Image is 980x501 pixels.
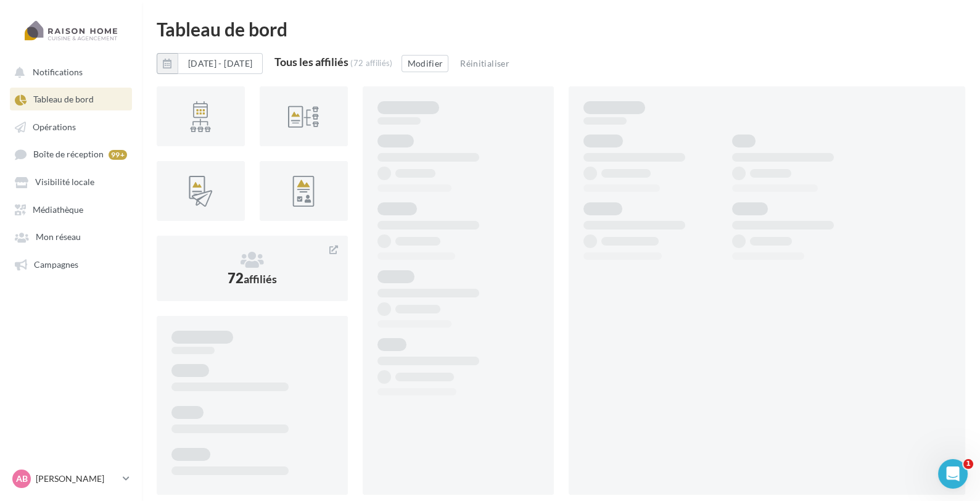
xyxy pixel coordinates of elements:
button: [DATE] - [DATE] [157,53,263,74]
button: Réinitialiser [455,56,514,71]
a: Boîte de réception 99+ [7,143,134,165]
span: Mon réseau [36,232,81,242]
a: Médiathèque [7,198,134,220]
span: Tableau de bord [33,94,94,105]
div: 99+ [109,150,127,160]
span: Campagnes [34,259,78,270]
a: Tableau de bord [7,88,134,110]
div: Tableau de bord [157,20,965,38]
button: Modifier [401,55,448,72]
div: (72 affiliés) [350,58,392,68]
span: affiliés [244,272,277,286]
a: AB [PERSON_NAME] [10,467,132,491]
a: Visibilité locale [7,170,134,193]
span: Visibilité locale [35,177,94,188]
iframe: Intercom live chat [938,459,968,489]
span: AB [16,473,28,485]
button: Notifications [7,60,130,83]
span: Opérations [33,122,76,132]
a: Opérations [7,115,134,138]
div: Tous les affiliés [274,56,348,67]
span: 1 [963,459,973,469]
button: [DATE] - [DATE] [178,53,263,74]
p: [PERSON_NAME] [36,473,118,485]
span: Boîte de réception [33,149,104,160]
a: Campagnes [7,253,134,275]
span: Médiathèque [33,204,83,215]
span: Notifications [33,67,83,77]
span: 72 [228,270,277,286]
a: Mon réseau [7,225,134,247]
